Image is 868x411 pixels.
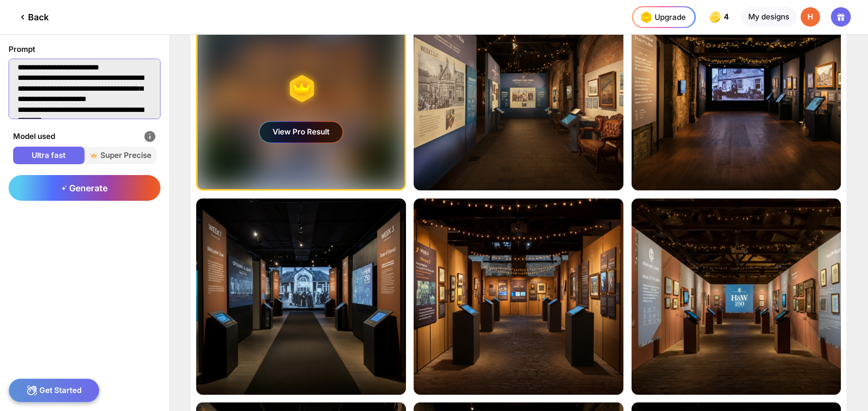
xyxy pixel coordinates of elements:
img: upgrade-nav-btn-icon.gif [637,9,655,26]
div: H [801,7,820,27]
div: View Pro Result [259,122,343,143]
span: Ultra fast [13,150,85,161]
div: Upgrade [637,9,686,26]
span: Generate [61,183,108,194]
span: 4 [724,13,731,21]
div: Get Started [9,379,99,402]
div: Back [17,12,49,23]
div: My designs [741,7,797,27]
span: Super Precise [85,150,156,161]
div: Model used [13,130,156,143]
div: Prompt [9,43,160,55]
